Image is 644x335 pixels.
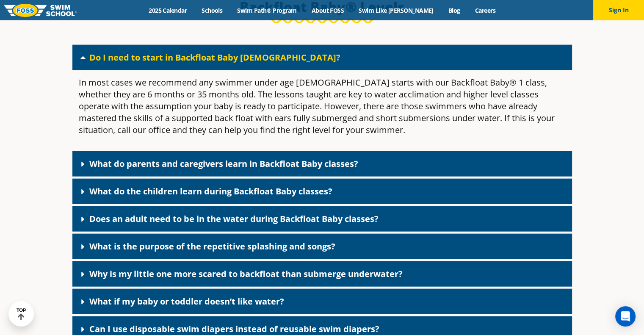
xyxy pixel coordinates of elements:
[79,77,566,136] p: In most cases we recommend any swimmer under age [DEMOGRAPHIC_DATA] starts with our Backfloat Bab...
[89,52,340,63] a: Do I need to start in Backfloat Baby [DEMOGRAPHIC_DATA]?
[351,6,441,14] a: Swim Like [PERSON_NAME]
[467,6,503,14] a: Careers
[304,6,351,14] a: About FOSS
[141,6,194,14] a: 2025 Calendar
[441,6,467,14] a: Blog
[72,289,572,314] div: What if my baby or toddler doesn’t like water?
[72,151,572,177] div: What do parents and caregivers learn in Backfloat Baby classes?
[89,296,284,307] a: What if my baby or toddler doesn’t like water?
[230,6,304,14] a: Swim Path® Program
[17,307,26,321] div: TOP
[89,241,335,252] a: What is the purpose of the repetitive splashing and songs?
[194,6,230,14] a: Schools
[72,45,572,70] div: Do I need to start in Backfloat Baby [DEMOGRAPHIC_DATA]?
[72,261,572,287] div: Why is my little one more scared to backfloat than submerge underwater?
[72,70,572,149] div: Do I need to start in Backfloat Baby [DEMOGRAPHIC_DATA]?
[72,179,572,204] div: What do the children learn during Backfloat Baby classes?
[89,185,332,197] a: What do the children learn during Backfloat Baby classes?
[72,234,572,259] div: What is the purpose of the repetitive splashing and songs?
[89,323,379,335] a: Can I use disposable swim diapers instead of reusable swim diapers?
[89,213,379,224] a: Does an adult need to be in the water during Backfloat Baby classes?
[4,4,77,17] img: FOSS Swim School Logo
[72,206,572,232] div: Does an adult need to be in the water during Backfloat Baby classes?
[89,158,358,169] a: What do parents and caregivers learn in Backfloat Baby classes?
[615,306,636,327] div: Open Intercom Messenger
[89,268,403,280] a: Why is my little one more scared to backfloat than submerge underwater?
